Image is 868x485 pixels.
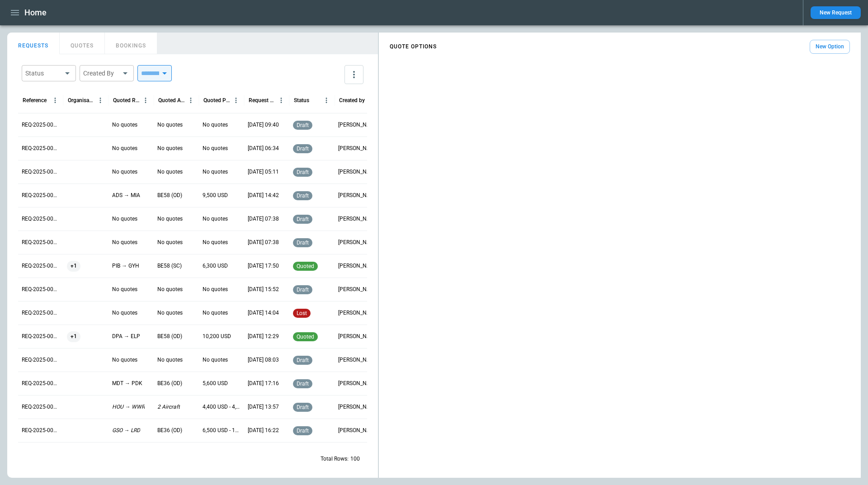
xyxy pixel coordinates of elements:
p: No quotes [157,356,183,364]
p: BE58 (OD) [157,333,182,340]
div: Created by [339,97,365,104]
p: No quotes [157,239,183,246]
div: Organisation [68,97,94,104]
button: Quoted Aircraft column menu [185,94,197,106]
button: Organisation column menu [94,94,106,106]
p: BE58 (SC) [157,262,182,270]
p: ADS → MIA [112,192,140,199]
button: Reference column menu [49,94,61,106]
p: No quotes [203,168,228,176]
div: Status [25,69,61,78]
p: BE36 (OD) [157,427,182,434]
div: Quoted Route [113,97,140,104]
p: 4,400 USD - 4,900 USD [203,403,241,411]
p: BE36 (OD) [157,380,182,387]
p: REQ-2025-000262 [22,168,60,176]
p: HOU → WWR [112,403,145,411]
span: draft [295,428,311,434]
p: 08/26/2025 14:42 [248,192,279,199]
p: REQ-2025-000254 [22,356,60,364]
p: REQ-2025-000252 [22,403,60,411]
span: draft [295,381,311,387]
span: quoted [295,263,316,269]
p: REQ-2025-000251 [22,427,60,434]
div: Quoted Aircraft [158,97,185,104]
p: Total Rows: [321,455,349,463]
p: REQ-2025-000263 [22,145,60,152]
p: No quotes [203,145,228,152]
span: draft [295,193,311,199]
h1: Home [24,7,47,18]
p: REQ-2025-000264 [22,121,60,129]
p: No quotes [112,309,137,317]
p: No quotes [112,286,137,293]
div: Request Created At (UTC-05:00) [249,97,275,104]
span: +1 [67,254,80,278]
p: No quotes [203,356,228,364]
span: draft [295,169,311,175]
p: No quotes [203,309,228,317]
p: 10,200 USD [203,333,231,340]
p: Allen Maki [338,427,376,434]
p: REQ-2025-000260 [22,215,60,223]
p: 08/22/2025 12:29 [248,333,279,340]
button: Quoted Price column menu [230,94,242,106]
span: draft [295,357,311,363]
p: 08/27/2025 06:34 [248,145,279,152]
p: 100 [350,455,360,463]
span: draft [295,240,311,246]
p: PIB → GYH [112,262,139,270]
p: No quotes [112,215,137,223]
button: New Request [811,6,861,19]
button: Status column menu [321,94,332,106]
p: No quotes [112,168,137,176]
h4: QUOTE OPTIONS [390,45,437,49]
p: No quotes [112,239,137,246]
p: REQ-2025-000257 [22,286,60,293]
p: REQ-2025-000256 [22,309,60,317]
span: draft [295,216,311,222]
p: No quotes [112,356,137,364]
p: Allen Maki [338,262,376,270]
p: 08/19/2025 17:16 [248,380,279,387]
p: George O'Bryan [338,239,376,246]
p: No quotes [203,239,228,246]
p: Ben Gundermann [338,333,376,340]
p: George O'Bryan [338,215,376,223]
p: Ben Gundermann [338,309,376,317]
p: Allen Maki [338,192,376,199]
p: Ben Gundermann [338,286,376,293]
p: REQ-2025-000259 [22,239,60,246]
p: No quotes [203,121,228,129]
p: Allen Maki [338,380,376,387]
p: DPA → ELP [112,333,140,340]
div: Reference [23,97,47,104]
p: No quotes [157,121,183,129]
p: BE58 (OD) [157,192,182,199]
p: No quotes [157,145,183,152]
span: draft [295,287,311,293]
p: REQ-2025-000258 [22,262,60,270]
span: quoted [295,334,316,340]
p: George O'Bryan [338,121,376,129]
p: 08/04/2025 16:22 [248,427,279,434]
span: +1 [67,325,80,348]
p: 08/29/2025 09:40 [248,121,279,129]
div: Status [294,97,309,104]
p: No quotes [157,286,183,293]
button: more [344,65,363,84]
p: 08/27/2025 05:11 [248,168,279,176]
p: REQ-2025-000261 [22,192,60,199]
button: REQUESTS [7,33,60,54]
p: 08/22/2025 17:50 [248,262,279,270]
p: No quotes [112,145,137,152]
span: draft [295,404,311,410]
p: George O'Bryan [338,403,376,411]
button: QUOTES [60,33,105,54]
button: New Option [810,40,850,54]
p: No quotes [203,286,228,293]
p: No quotes [157,168,183,176]
p: 08/26/2025 07:38 [248,239,279,246]
span: draft [295,146,311,152]
div: scrollable content [379,36,861,57]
